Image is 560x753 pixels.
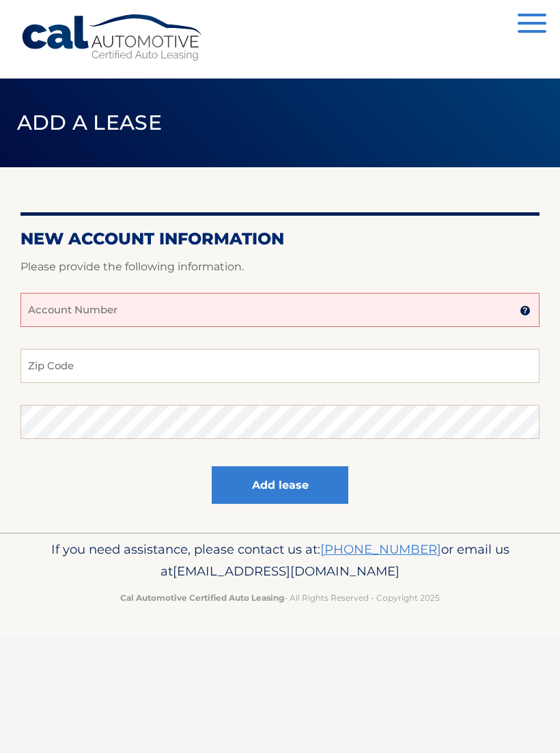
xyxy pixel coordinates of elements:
img: tooltip.svg [520,305,531,316]
h2: New Account Information [20,229,540,249]
input: Zip Code [20,349,540,383]
a: Cal Automotive [20,14,205,62]
button: Add lease [212,466,348,504]
a: [PHONE_NUMBER] [320,541,441,557]
input: Account Number [20,293,540,327]
p: - All Rights Reserved - Copyright 2025 [20,591,540,605]
button: Menu [518,14,546,36]
p: If you need assistance, please contact us at: or email us at [20,539,540,582]
strong: Cal Automotive Certified Auto Leasing [120,593,284,603]
p: Please provide the following information. [20,257,540,276]
span: Add a lease [17,110,163,135]
span: [EMAIL_ADDRESS][DOMAIN_NAME] [173,563,400,579]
